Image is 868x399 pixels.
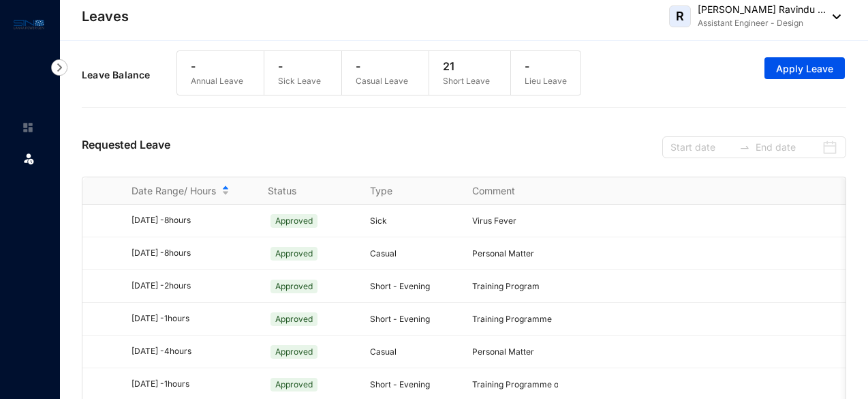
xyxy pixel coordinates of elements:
p: Short Leave [443,74,490,88]
p: - [525,58,567,74]
p: Short - Evening [370,312,456,326]
p: Casual [370,247,456,261]
img: home-unselected.a29eae3204392db15eaf.svg [22,121,34,134]
span: Approved [270,378,317,391]
img: logo [14,16,44,32]
button: Apply Leave [764,57,845,79]
p: Assistant Engineer - Design [698,16,826,30]
span: Date Range/ Hours [131,184,216,198]
div: [DATE] - 2 hours [131,280,251,293]
p: Leave Balance [82,68,176,82]
span: swap-right [739,142,750,153]
p: Short - Evening [370,378,456,391]
p: Lieu Leave [525,74,567,88]
span: Training Programme [472,314,552,324]
p: - [278,58,321,74]
p: Short - Evening [370,280,456,293]
span: R [676,10,684,23]
span: Approved [270,312,317,326]
p: Sick [370,214,456,228]
p: Leaves [82,7,129,26]
div: [DATE] - 8 hours [131,247,251,260]
th: Type [354,177,456,205]
span: Training Programme on Lightning and Surge Protection Systems [472,379,720,389]
p: Casual Leave [356,74,408,88]
th: Comment [456,177,558,205]
th: Status [251,177,354,205]
span: Approved [270,280,317,293]
div: [DATE] - 8 hours [131,214,251,227]
span: Approved [270,247,317,261]
span: Personal Matter [472,248,534,258]
p: Requested Leave [82,136,170,158]
span: Approved [270,345,317,359]
span: Personal Matter [472,346,534,357]
span: to [739,142,750,153]
p: Casual [370,345,456,359]
img: dropdown-black.8e83cc76930a90b1a4fdb6d089b7bf3a.svg [826,14,841,19]
p: Annual Leave [191,74,243,88]
p: - [356,58,408,74]
span: Approved [270,214,317,228]
span: Apply Leave [776,62,833,76]
img: leave.99b8a76c7fa76a53782d.svg [22,151,35,165]
span: Virus Fever [472,216,516,226]
p: - [191,58,243,74]
span: Training Program [472,281,540,291]
p: 21 [443,58,490,74]
p: Sick Leave [278,74,321,88]
p: [PERSON_NAME] Ravindu ... [698,3,826,16]
input: Start date [670,140,734,155]
div: [DATE] - 1 hours [131,378,251,391]
div: [DATE] - 4 hours [131,345,251,358]
img: nav-icon-right.af6afadce00d159da59955279c43614e.svg [51,59,67,76]
div: [DATE] - 1 hours [131,312,251,325]
li: Home [11,114,44,141]
input: End date [756,140,819,155]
